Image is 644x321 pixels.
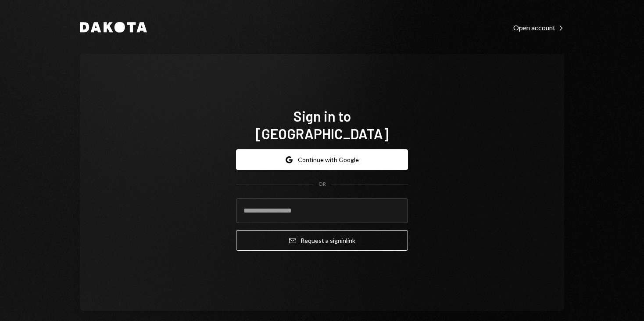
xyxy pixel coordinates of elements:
div: Open account [513,23,564,32]
div: OR [318,180,326,188]
h1: Sign in to [GEOGRAPHIC_DATA] [236,107,408,142]
button: Continue with Google [236,149,408,170]
a: Open account [513,22,564,32]
button: Request a signinlink [236,230,408,251]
